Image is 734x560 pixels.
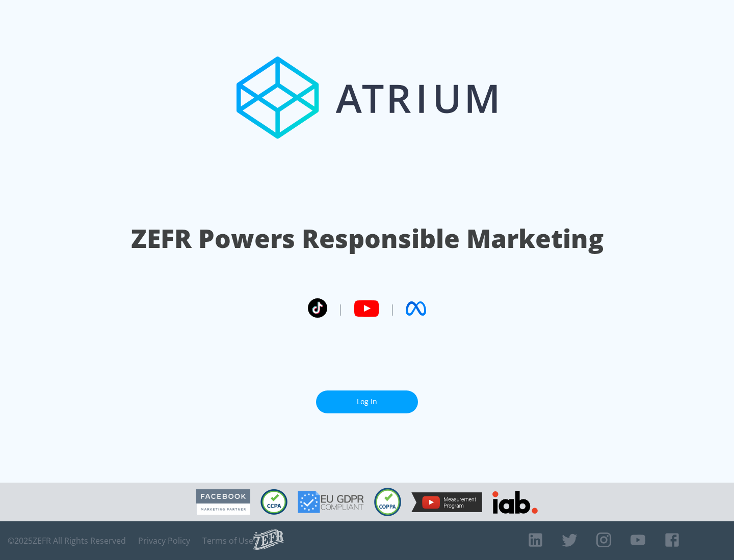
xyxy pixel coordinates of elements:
img: IAB [492,491,538,514]
a: Log In [316,390,418,413]
img: COPPA Compliant [374,488,401,516]
a: Terms of Use [202,536,253,546]
span: | [337,301,344,316]
img: Facebook Marketing Partner [196,489,250,515]
a: Privacy Policy [138,536,190,546]
h1: ZEFR Powers Responsible Marketing [131,221,604,256]
span: © 2025 ZEFR All Rights Reserved [8,536,126,546]
span: | [389,301,396,316]
img: GDPR Compliant [298,491,364,513]
img: YouTube Measurement Program [411,492,482,512]
img: CCPA Compliant [260,489,287,515]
